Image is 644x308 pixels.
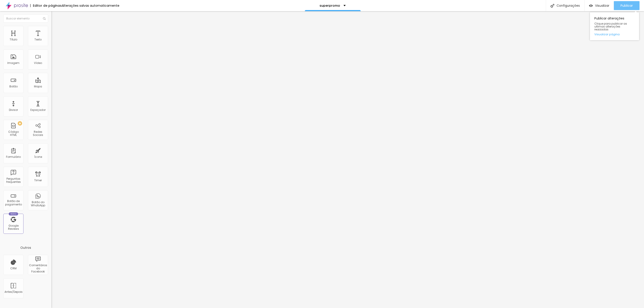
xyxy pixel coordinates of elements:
div: Timer [34,179,42,182]
div: Formulário [6,155,21,158]
div: Imagem [7,61,19,65]
span: Visualizar [595,4,609,7]
div: Mapa [34,85,42,88]
div: Botão do WhatsApp [29,201,47,207]
p: superpromo [320,4,340,7]
div: Texto [34,38,42,41]
div: Vídeo [34,61,42,65]
img: Icone [43,17,46,20]
div: Botão [9,85,18,88]
div: Espaçador [30,108,46,112]
div: Perguntas frequentes [4,177,22,184]
span: Clique para publicar as ultimas alterações reaizadas [594,22,635,31]
img: Icone [551,4,554,8]
div: CRM [10,267,17,270]
div: Publicar alterações [590,12,639,40]
a: Visualizar página [594,33,635,36]
div: Antes/Depois [4,290,22,293]
div: Redes Sociais [29,130,47,137]
div: Ícone [34,155,42,158]
div: Botão de pagamento [4,200,22,206]
div: Google Reviews [4,224,22,231]
div: Novo [9,212,18,215]
div: Comentários do Facebook [29,264,47,273]
div: Título [10,38,17,41]
button: Visualizar [585,1,614,10]
div: Divisor [9,108,18,112]
button: Publicar [614,1,640,10]
img: view-1.svg [589,4,593,8]
span: Publicar [621,4,633,7]
div: Alterações salvas automaticamente [62,4,119,7]
input: Buscar elemento [3,15,48,23]
div: Código HTML [4,130,22,137]
div: Editor de páginas [30,4,62,7]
